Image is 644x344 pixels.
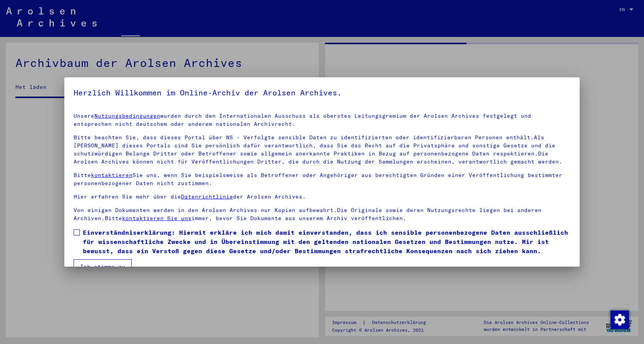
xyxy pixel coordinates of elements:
h5: Herzlich Willkommen im Online-Archiv der Arolsen Archives. [74,87,570,99]
p: Unsere wurden durch den Internationalen Ausschuss als oberstes Leitungsgremium der Arolsen Archiv... [74,112,570,128]
a: Nutzungsbedingungen [94,112,160,119]
span: Einverständniserklärung: Hiermit erkläre ich mich damit einverstanden, dass ich sensible personen... [83,228,570,255]
p: Bitte beachten Sie, dass dieses Portal über NS - Verfolgte sensible Daten zu identifizierten oder... [74,134,570,166]
img: Change consent [610,311,629,329]
a: Datenrichtlinie [181,193,233,200]
button: Ich stimme zu [74,259,132,274]
p: Von einigen Dokumenten werden in den Arolsen Archives nur Kopien aufbewahrt.Die Originale sowie d... [74,206,570,222]
p: Bitte Sie uns, wenn Sie beispielsweise als Betroffener oder Angehöriger aus berechtigten Gründen ... [74,171,570,187]
a: kontaktieren [91,172,132,179]
p: Hier erfahren Sie mehr über die der Arolsen Archives. [74,193,570,201]
a: kontaktieren Sie uns [122,215,191,222]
